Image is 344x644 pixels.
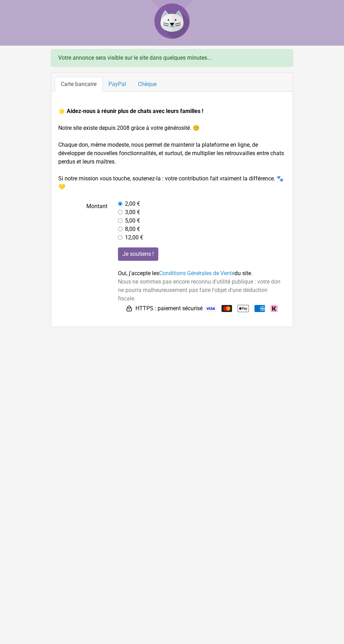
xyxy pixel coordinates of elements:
[118,247,158,261] input: Je soutiens !
[118,270,252,277] span: Oui, j'accepte les du site.
[125,217,140,225] label: 5,00 €
[126,305,133,312] img: HTTPS : paiement sécurisé
[102,77,132,92] a: PayPal
[132,77,163,92] a: Chèque
[205,305,216,312] img: Visa
[55,77,102,92] a: Carte bancaire
[51,49,293,67] div: Votre annonce sera visible sur le site dans quelques minutes...
[221,305,232,312] img: Mastercard
[125,225,140,233] label: 8,00 €
[125,208,140,217] label: 3,00 €
[53,200,113,242] label: Montant
[254,305,265,312] img: American Express
[238,303,249,314] img: Apple Pay
[58,108,203,114] strong: 🌟 Aidez-nous à réunir plus de chats avec leurs familles !
[135,304,203,313] span: HTTPS : paiement sécurisé
[159,270,234,277] a: Conditions Générales de Vente
[118,278,280,302] span: Nous ne sommes pas encore reconnu d'utilité publique : votre don ne pourra malheureusement pas fa...
[125,200,140,208] label: 2,00 €
[125,233,143,242] label: 12,00 €
[58,107,286,314] form: Notre site existe depuis 2008 grâce à votre générosité. ☺️ Chaque don, même modeste, nous permet ...
[271,305,278,312] img: Klarna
